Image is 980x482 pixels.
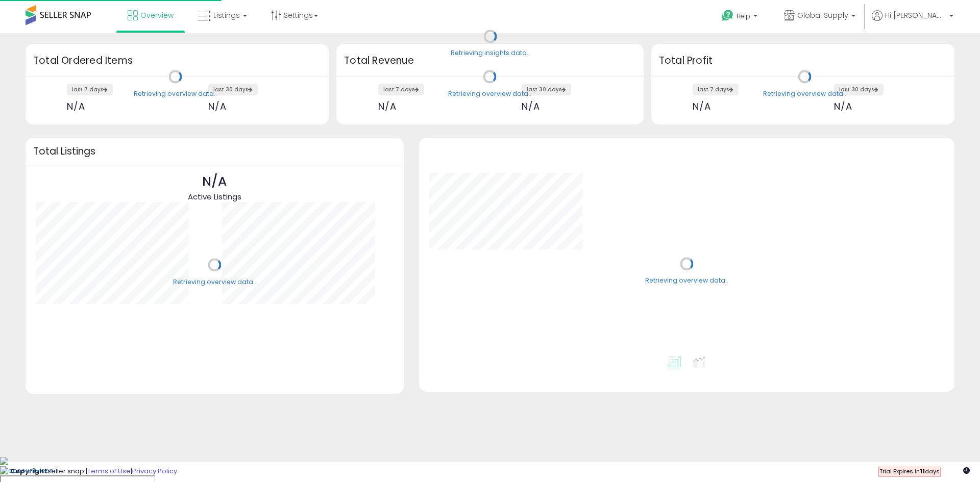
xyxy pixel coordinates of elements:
[763,89,846,98] div: Retrieving overview data..
[714,2,768,33] a: Help
[134,89,217,98] div: Retrieving overview data..
[721,9,734,22] i: Get Help
[872,10,953,33] a: Hi [PERSON_NAME]
[645,276,728,286] div: Retrieving overview data..
[140,10,174,20] span: Overview
[173,277,256,287] div: Retrieving overview data..
[448,89,531,98] div: Retrieving overview data..
[797,10,848,20] span: Global Supply
[885,10,946,20] span: Hi [PERSON_NAME]
[737,12,750,20] span: Help
[213,10,240,20] span: Listings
